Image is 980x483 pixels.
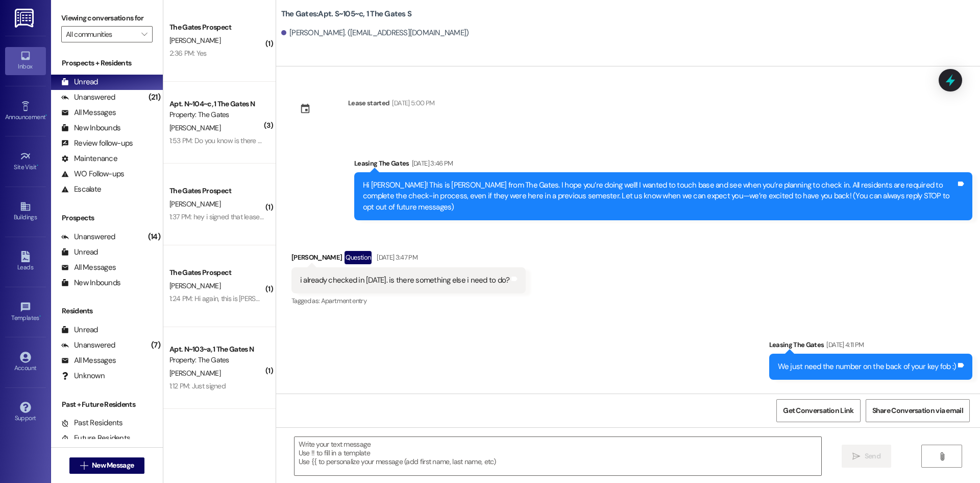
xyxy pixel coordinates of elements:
label: Viewing conversations for [61,10,153,26]
span: [PERSON_NAME] [169,369,220,378]
div: The Gates Prospect [169,267,264,278]
button: New Message [69,457,145,474]
span: New Message [92,460,134,471]
div: (14) [145,229,163,245]
div: New Inbounds [61,278,120,288]
div: Residents [51,306,163,316]
span: Get Conversation Link [783,405,853,416]
div: The Gates Prospect [169,186,264,196]
div: Tagged as: [291,293,526,308]
a: Inbox [5,47,46,75]
div: [PERSON_NAME] [291,251,526,267]
div: Unread [61,325,98,335]
span: [PERSON_NAME] [169,123,220,132]
span: Apartment entry [321,296,366,305]
div: All Messages [61,107,116,118]
i:  [938,452,946,461]
img: ResiDesk Logo [15,9,36,28]
div: Unanswered [61,232,115,242]
span: Share Conversation via email [872,405,963,416]
div: Prospects + Residents [51,58,163,68]
button: Share Conversation via email [866,399,970,422]
div: Past Residents [61,418,123,428]
div: Unread [61,247,98,258]
div: Apt. N~103~a, 1 The Gates N [169,344,264,355]
div: i already checked in [DATE]. is there something else i need to do? [300,275,510,286]
a: Templates • [5,298,46,326]
span: [PERSON_NAME] [169,199,220,209]
div: [DATE] 3:47 PM [374,252,418,263]
div: Unknown [61,371,105,381]
div: 1:37 PM: hey i signed that lease! i just wanna make sure i get that 100$ off! [169,212,386,221]
div: Review follow-ups [61,138,133,149]
div: New Inbounds [61,123,120,133]
i:  [80,462,88,470]
div: Question [345,251,372,264]
span: [PERSON_NAME] [169,281,220,290]
a: Support [5,399,46,426]
span: [PERSON_NAME] [169,36,220,45]
div: We just need the number on the back of your key fob :) [778,361,957,372]
div: WO Follow-ups [61,169,124,179]
div: Future Residents [61,433,130,444]
div: Unanswered [61,340,115,351]
span: • [39,313,41,320]
input: All communities [66,26,136,42]
i:  [852,452,860,461]
div: [DATE] 3:46 PM [409,158,453,169]
div: [DATE] 4:11 PM [824,339,864,350]
div: All Messages [61,262,116,273]
div: (7) [149,337,163,353]
button: Send [842,445,891,468]
div: 2:36 PM: Yes [169,49,207,58]
a: Leads [5,248,46,275]
a: Site Visit • [5,148,46,175]
div: Property: The Gates [169,109,264,120]
button: Get Conversation Link [776,399,860,422]
div: Hi [PERSON_NAME]! This is [PERSON_NAME] from The Gates. I hope you’re doing well! I wanted to tou... [363,180,956,213]
span: • [45,112,47,119]
div: Lease started [348,98,390,108]
div: Leasing The Gates [769,339,973,354]
div: [PERSON_NAME]. ([EMAIL_ADDRESS][DOMAIN_NAME]) [281,28,469,38]
div: 1:12 PM: Just signed [169,381,226,390]
div: Prospects [51,213,163,223]
div: [DATE] 5:00 PM [389,98,434,108]
div: Unanswered [61,92,115,103]
div: Unread [61,77,98,87]
div: Property: The Gates [169,355,264,365]
b: The Gates: Apt. S~105~c, 1 The Gates S [281,9,411,19]
div: Past + Future Residents [51,399,163,410]
div: The Gates Prospect [169,22,264,33]
div: Apt. N~104~c, 1 The Gates N [169,99,264,109]
a: Buildings [5,198,46,225]
div: 1:53 PM: Do you know is there anything you guys can do to help? Like I would feel weird just brea... [169,136,629,145]
div: Maintenance [61,153,117,164]
div: (21) [146,89,163,105]
div: Leasing The Gates [354,158,972,172]
div: Escalate [61,184,101,195]
span: Send [865,451,880,462]
i:  [141,30,147,38]
a: Account [5,349,46,376]
div: All Messages [61,355,116,366]
span: • [37,162,38,169]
